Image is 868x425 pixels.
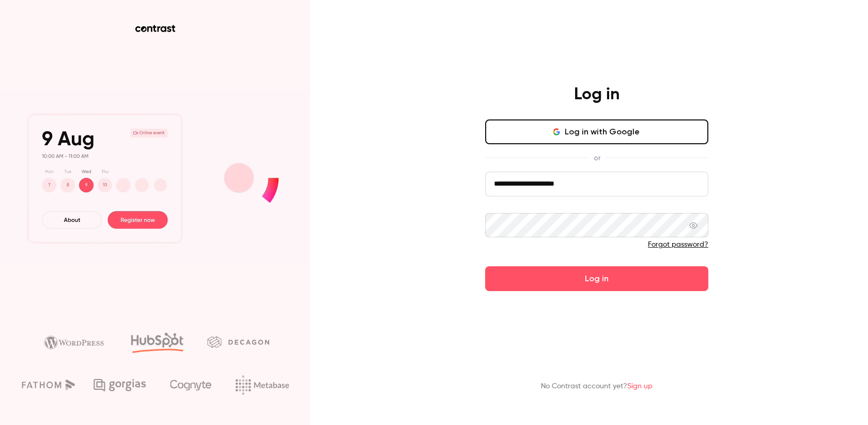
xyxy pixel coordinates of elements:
[648,241,708,248] a: Forgot password?
[627,383,653,390] a: Sign up
[207,336,269,347] img: decagon
[485,119,708,144] button: Log in with Google
[541,381,653,392] p: No Contrast account yet?
[485,266,708,291] button: Log in
[574,84,619,105] h4: Log in
[588,153,606,163] span: or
